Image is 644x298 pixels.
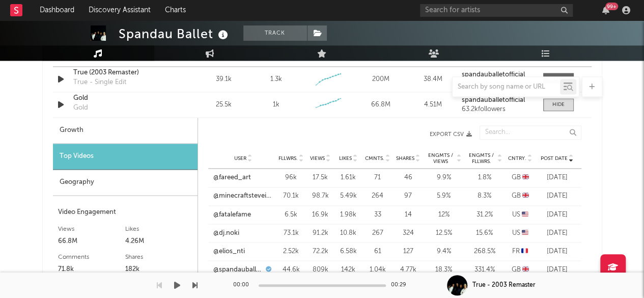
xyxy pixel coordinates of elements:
div: 6.5k [278,209,304,220]
div: 00:00 [233,279,254,291]
div: 1.8 % [467,173,502,183]
div: 9.4 % [426,246,462,256]
span: Fllwrs. [278,155,298,161]
div: 14 [396,209,421,220]
span: 🇫🇷 [521,248,528,254]
div: 66.8M [357,100,404,110]
button: 99+ [602,6,609,14]
div: Top Videos [53,144,198,170]
div: 33 [365,209,390,220]
div: Comments [58,251,125,263]
div: 63.2k followers [462,106,533,113]
div: 809k [309,264,332,275]
div: 4.51M [409,100,457,110]
a: @elios_nti [213,246,245,256]
button: Export CSV [218,131,472,138]
div: 4.77k [396,264,421,275]
div: 71.8k [58,263,125,275]
div: 127 [396,246,421,256]
div: 91.2k [309,228,332,238]
div: 25.5k [200,100,247,110]
div: 9.9 % [426,173,462,183]
div: Views [58,223,125,235]
a: Gold [73,93,180,103]
div: 38.4M [409,74,457,85]
button: Track [243,25,307,41]
div: 6.58k [337,246,360,256]
div: 73.1k [278,228,304,238]
span: Likes [339,155,352,161]
div: 200M [357,74,404,85]
div: 1.3k [270,74,282,85]
div: US [508,209,533,220]
span: Engmts / Views [426,152,456,165]
div: GB [508,264,533,275]
div: 98.7k [309,191,332,201]
div: 17.5k [309,173,332,183]
span: 🇬🇧 [522,193,529,199]
div: 5.9 % [426,191,462,201]
div: 99 + [605,3,618,10]
span: 🇺🇸 [522,211,528,218]
span: 🇬🇧 [522,174,529,181]
div: [DATE] [538,191,576,201]
div: 267 [365,228,390,238]
div: Shares [125,251,192,263]
div: Video Engagement [58,206,192,218]
div: GB [508,173,533,183]
span: Post Date [541,155,568,161]
div: 70.1k [278,191,304,201]
span: Views [310,155,325,161]
a: True (2003 Remaster) [73,68,180,78]
div: 72.2k [309,246,332,256]
div: 12.5 % [426,228,462,238]
strong: spandauballetofficial [462,97,525,103]
a: @dj.noki [213,228,239,238]
span: Cmnts. [365,155,384,161]
div: 66.8M [58,235,125,247]
div: 16.9k [309,209,332,220]
div: 331.4 % [467,264,502,275]
div: [DATE] [538,209,576,220]
div: 96k [278,173,304,183]
div: True - 2003 Remaster [472,281,536,290]
div: 1.61k [337,173,360,183]
div: 10.8k [337,228,360,238]
a: @spandauballetofficial [213,264,263,275]
div: 182k [125,263,192,275]
div: [DATE] [538,246,576,256]
div: [DATE] [538,173,576,183]
span: User [234,155,246,161]
div: 15.6 % [467,228,502,238]
div: 4.26M [125,235,192,247]
div: 46 [396,173,421,183]
div: 18.3 % [426,264,462,275]
span: 🇺🇸 [522,229,528,236]
strong: spandauballetofficial [462,71,525,78]
a: @fareed_art [213,173,251,183]
a: @fatalefame [213,209,251,220]
div: Gold [73,103,88,113]
input: Search by song name or URL [453,83,560,91]
a: @minecraftsteveinsmash [213,191,273,201]
span: 🇬🇧 [522,266,529,273]
div: 142k [337,264,360,275]
input: Search... [480,125,581,140]
input: Search for artists [420,4,573,17]
div: Geography [53,170,198,196]
span: Engmts / Fllwrs. [467,152,496,165]
div: Growth [53,118,198,144]
div: 44.6k [278,264,304,275]
div: 2.52k [278,246,304,256]
div: FR [508,246,533,256]
div: [DATE] [538,228,576,238]
div: Spandau Ballet [119,25,231,42]
div: 5.49k [337,191,360,201]
div: 1.04k [365,264,390,275]
div: 97 [396,191,421,201]
div: 71 [365,173,390,183]
div: 31.2 % [467,209,502,220]
span: Cntry. [508,155,526,161]
div: 61 [365,246,390,256]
